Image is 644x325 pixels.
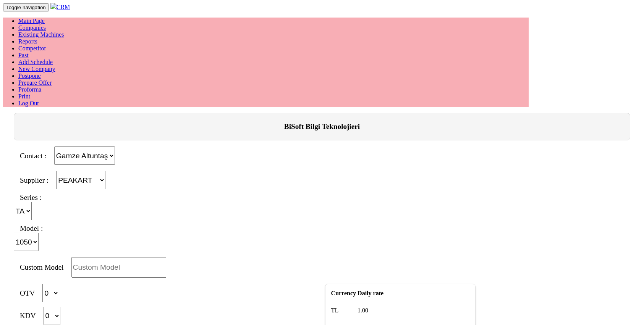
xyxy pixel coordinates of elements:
[14,189,48,206] span: Series :
[18,79,52,86] a: Prepare Offer
[18,59,53,65] a: Add Schedule
[6,5,46,10] span: Toggle navigation
[18,18,45,24] a: Main Page
[331,298,356,323] td: TL
[18,38,37,45] a: Reports
[18,93,30,100] a: Print
[18,66,55,72] a: New Company
[357,298,384,323] td: 1.00
[331,290,356,297] th: Currency
[18,100,39,106] a: Log Out
[357,290,384,297] th: Daily rate
[14,147,53,164] span: Contact :
[14,285,41,302] span: OTV
[18,24,46,31] a: Companies
[14,113,630,140] div: BiSoft Bilgi Teknolojieri
[18,31,64,38] a: Existing Machines
[14,259,70,276] span: Custom Model
[14,172,55,189] span: Supplier :
[50,3,57,9] img: header.png
[14,220,49,237] span: Model :
[18,45,46,51] a: Competitor
[14,307,42,324] span: KDV
[18,86,41,93] a: Proforma
[3,3,49,11] button: Toggle navigation
[18,72,41,79] a: Postpone
[50,4,70,10] a: CRM
[71,257,166,278] input: Custom Model
[18,52,29,58] a: Past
